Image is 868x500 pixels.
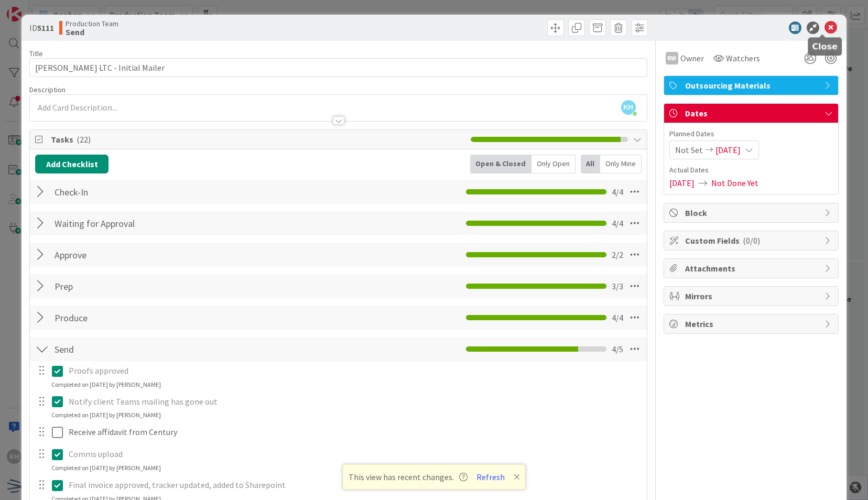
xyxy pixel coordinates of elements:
[51,340,287,358] input: Add Checklist...
[715,144,741,156] span: [DATE]
[685,107,819,119] span: Dates
[711,177,758,189] span: Not Done Yet
[29,21,54,34] span: ID
[51,214,287,233] input: Add Checklist...
[51,133,465,146] span: Tasks
[685,262,819,275] span: Attachments
[726,52,760,64] span: Watchers
[685,206,819,219] span: Block
[66,19,118,28] span: Production Team
[51,277,287,296] input: Add Checklist...
[685,79,819,92] span: Outsourcing Materials
[37,23,54,33] b: 5111
[51,380,161,389] div: Completed on [DATE] by [PERSON_NAME]
[600,155,642,173] div: Only Mine
[51,463,161,473] div: Completed on [DATE] by [PERSON_NAME]
[685,318,819,330] span: Metrics
[29,85,66,94] span: Description
[685,290,819,302] span: Mirrors
[77,134,91,145] span: ( 22 )
[680,52,704,64] span: Owner
[69,426,639,438] p: Receive affidavit from Century
[470,155,531,173] div: Open & Closed
[69,396,639,408] p: Notify client Teams mailing has gone out
[612,343,623,355] span: 4 / 5
[675,144,703,156] span: Not Set
[35,155,108,173] button: Add Checklist
[612,217,623,230] span: 4 / 4
[51,308,287,327] input: Add Checklist...
[51,410,161,420] div: Completed on [DATE] by [PERSON_NAME]
[473,470,508,484] button: Refresh
[743,235,760,246] span: ( 0/0 )
[29,58,647,77] input: type card name here...
[69,479,639,491] p: Final invoice approved, tracker updated, added to Sharepoint
[69,448,639,460] p: Comms upload
[349,471,468,483] span: This view has recent changes.
[669,165,833,176] span: Actual Dates
[66,28,118,36] b: Send
[666,52,678,64] div: RW
[29,49,43,58] label: Title
[612,248,623,261] span: 2 / 2
[621,100,636,115] span: KH
[612,311,623,324] span: 4 / 4
[69,365,639,377] p: Proofs approved
[581,155,600,173] div: All
[51,182,287,201] input: Add Checklist...
[531,155,576,173] div: Only Open
[812,41,838,51] h5: Close
[669,128,833,139] span: Planned Dates
[612,186,623,198] span: 4 / 4
[51,245,287,264] input: Add Checklist...
[612,280,623,292] span: 3 / 3
[669,177,695,189] span: [DATE]
[685,234,819,247] span: Custom Fields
